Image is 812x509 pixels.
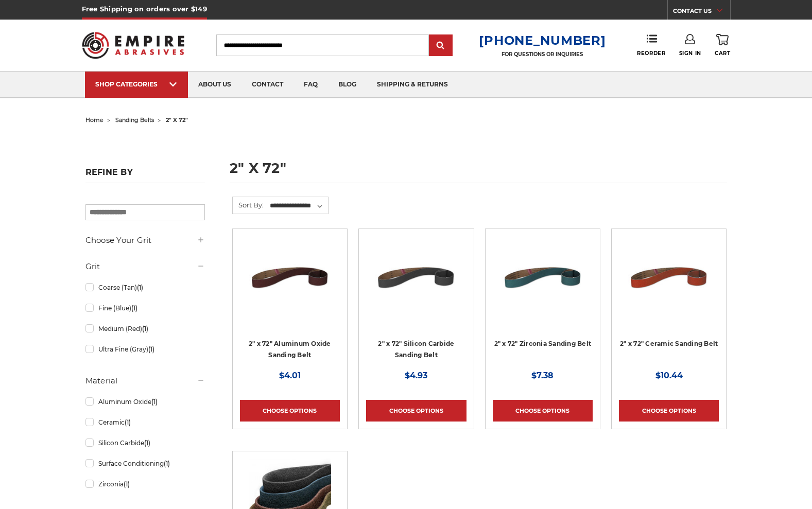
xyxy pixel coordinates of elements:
[328,72,367,98] a: blog
[85,299,205,317] a: Fine (Blue)
[673,5,730,20] a: CONTACT US
[85,278,205,296] a: Coarse (Tan)
[137,284,143,291] span: (1)
[85,454,205,472] a: Surface Conditioning
[268,198,328,214] select: Sort By:
[85,475,205,493] a: Zirconia
[479,51,606,58] p: FOR QUESTIONS OR INQUIRIES
[125,418,131,426] span: (1)
[619,236,719,336] a: 2" x 72" Ceramic Pipe Sanding Belt
[85,320,205,338] a: Medium (Red)
[293,72,328,98] a: faq
[85,434,205,452] a: Silicon Carbide
[279,371,301,380] span: $4.01
[378,340,454,359] a: 2" x 72" Silicon Carbide Sanding Belt
[249,236,331,319] img: 2" x 72" Aluminum Oxide Pipe Sanding Belt
[493,236,593,336] a: 2" x 72" Zirconia Pipe Sanding Belt
[494,340,592,347] a: 2" x 72" Zirconia Sanding Belt
[151,398,158,406] span: (1)
[405,371,427,380] span: $4.93
[188,72,241,98] a: about us
[85,167,205,183] h5: Refine by
[679,50,701,57] span: Sign In
[82,25,185,65] img: Empire Abrasives
[85,340,205,358] a: Ultra Fine (Gray)
[164,460,170,467] span: (1)
[367,72,458,98] a: shipping & returns
[502,236,584,319] img: 2" x 72" Zirconia Pipe Sanding Belt
[655,371,683,380] span: $10.44
[628,236,710,319] img: 2" x 72" Ceramic Pipe Sanding Belt
[148,345,154,353] span: (1)
[230,161,727,183] h1: 2" x 72"
[375,236,457,319] img: 2" x 72" Silicon Carbide File Belt
[366,236,466,336] a: 2" x 72" Silicon Carbide File Belt
[620,340,718,347] a: 2" x 72" Ceramic Sanding Belt
[240,236,340,336] a: 2" x 72" Aluminum Oxide Pipe Sanding Belt
[637,34,665,56] a: Reorder
[619,400,719,422] a: Choose Options
[233,197,264,213] label: Sort By:
[85,234,205,247] h5: Choose Your Grit
[95,80,178,88] div: SHOP CATEGORIES
[124,480,130,488] span: (1)
[249,340,331,359] a: 2" x 72" Aluminum Oxide Sanding Belt
[131,304,137,312] span: (1)
[85,116,103,124] a: home
[430,36,451,56] input: Submit
[531,371,554,380] span: $7.38
[366,400,466,422] a: Choose Options
[85,375,205,387] h5: Material
[637,50,665,57] span: Reorder
[85,260,205,273] h5: Grit
[166,116,188,124] span: 2" x 72"
[142,325,148,332] span: (1)
[115,116,154,124] a: sanding belts
[715,34,730,57] a: Cart
[493,400,593,422] a: Choose Options
[85,393,205,411] a: Aluminum Oxide
[240,400,340,422] a: Choose Options
[479,33,606,48] a: [PHONE_NUMBER]
[241,72,293,98] a: contact
[144,439,150,447] span: (1)
[715,50,730,57] span: Cart
[85,413,205,431] a: Ceramic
